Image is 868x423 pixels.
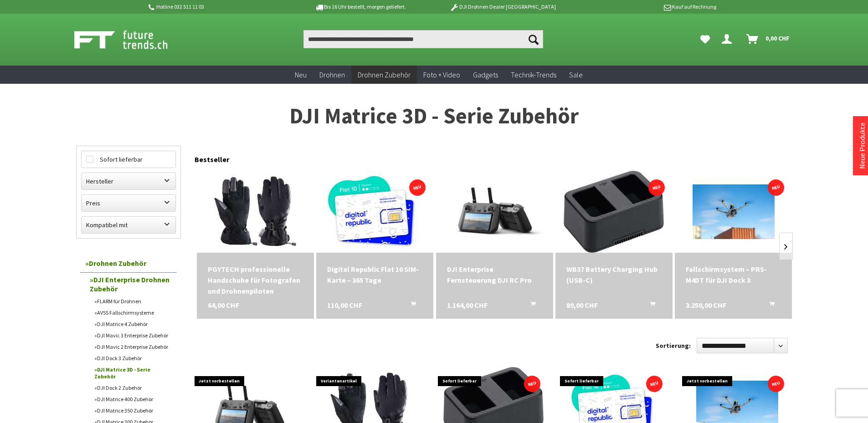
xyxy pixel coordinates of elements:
a: DJI Enterprise Fernsteuerung DJI RC Pro 1.164,00 CHF In den Warenkorb [447,264,542,285]
a: DJI Mavic 2 Enterprise Zubehör [90,341,176,352]
a: Meine Favoriten [696,30,714,48]
div: WB37 Battery Charging Hub (USB-C) [566,264,662,285]
a: Neu [288,66,313,84]
img: DJI Enterprise Fernsteuerung DJI RC Pro [436,175,553,249]
a: DJI Dock 2 Zubehör [90,382,176,393]
div: Fallschirmsystem – PRS-M4DT für DJI Dock 3 [686,264,781,285]
p: Kauf auf Rechnung [574,1,716,12]
span: 89,00 CHF [566,300,598,311]
div: Bestseller [195,146,792,168]
div: PGYTECH professionelle Handschuhe für Fotografen und Drohnenpiloten [208,264,303,296]
img: WB37 Battery Charging Hub (USB-C) [564,171,664,253]
a: DJI Mavic 3 Enterprise Zubehör [90,330,176,341]
a: WB37 Battery Charging Hub (USB-C) 89,00 CHF In den Warenkorb [566,264,662,285]
a: Gadgets [467,66,504,84]
label: Sortierung: [656,338,691,353]
a: Sale [563,66,589,84]
span: Drohnen Zubehör [358,70,411,79]
span: 3.250,00 CHF [686,300,726,311]
label: Kompatibel mit [82,217,175,233]
div: Digital Republic Flat 10 SIM-Karte – 365 Tage [327,264,422,285]
input: Produkt, Marke, Kategorie, EAN, Artikelnummer… [303,30,543,48]
a: Neue Produkte [858,122,867,169]
img: PGYTECH professionelle Handschuhe für Fotografen und Drohnenpiloten [214,171,296,253]
button: In den Warenkorb [639,300,661,311]
span: 110,00 CHF [327,300,362,311]
a: PGYTECH professionelle Handschuhe für Fotografen und Drohnenpiloten 64,00 CHF [208,264,303,296]
a: DJI Enterprise Drohnen Zubehör [85,273,176,296]
h1: DJI Matrice 3D - Serie Zubehör [76,105,792,127]
button: In den Warenkorb [519,300,541,311]
img: Digital Republic Flat 10 SIM-Karte – 365 Tage [316,171,433,252]
label: Sofort lieferbar [82,151,175,168]
span: 0,00 CHF [765,31,790,46]
a: DJI Matrice 3D - Serie Zubehör [90,364,176,382]
label: Preis [82,195,175,211]
div: DJI Enterprise Fernsteuerung DJI RC Pro [447,264,542,285]
span: Gadgets [473,70,498,79]
a: DJI Matrice 400 Zubehör [90,393,176,405]
a: DJI Matrice 4 Zubehör [90,318,176,330]
img: Shop Futuretrends - zur Startseite wechseln [74,28,188,51]
img: Fallschirmsystem – PRS-M4DT für DJI Dock 3 [693,171,775,253]
a: Fallschirmsystem – PRS-M4DT für DJI Dock 3 3.250,00 CHF In den Warenkorb [686,264,781,285]
span: Foto + Video [423,70,460,79]
a: Technik-Trends [504,66,563,84]
p: Hotline 032 511 11 03 [147,1,289,12]
button: In den Warenkorb [758,300,780,311]
span: Neu [295,70,307,79]
a: FLARM für Drohnen [90,296,176,307]
a: Dein Konto [718,30,739,48]
a: DJI Matrice 350 Zubehör [90,405,176,416]
span: 1.164,00 CHF [447,300,488,311]
button: Suchen [524,30,543,48]
span: Technik-Trends [511,70,556,79]
p: DJI Drohnen Dealer [GEOGRAPHIC_DATA] [431,1,574,12]
label: Hersteller [82,173,175,189]
a: Digital Republic Flat 10 SIM-Karte – 365 Tage 110,00 CHF In den Warenkorb [327,264,422,285]
a: Drohnen [313,66,351,84]
p: Bis 16 Uhr bestellt, morgen geliefert. [289,1,431,12]
span: Sale [569,70,583,79]
a: AVSS Fallschirmsysteme [90,307,176,318]
button: In den Warenkorb [400,300,421,311]
span: 64,00 CHF [208,300,239,311]
a: Drohnen Zubehör [81,254,176,273]
a: Drohnen Zubehör [351,66,417,84]
a: Foto + Video [417,66,467,84]
span: Drohnen [319,70,345,79]
a: Warenkorb [743,30,794,48]
a: DJI Dock 3 Zubehör [90,352,176,364]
